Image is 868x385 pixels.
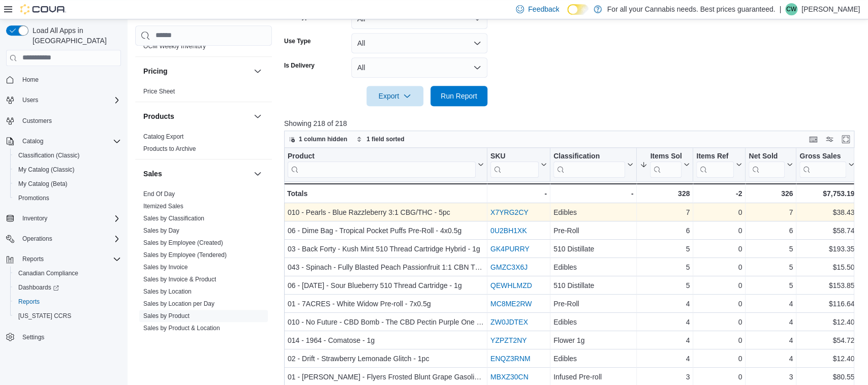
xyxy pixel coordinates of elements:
[143,169,162,179] h3: Sales
[18,233,56,245] button: Operations
[2,232,125,246] button: Operations
[553,371,633,383] div: Infused Pre-roll
[2,113,125,128] button: Customers
[22,255,44,263] span: Reports
[252,110,264,122] button: Products
[143,275,216,283] span: Sales by Invoice & Product
[749,206,793,218] div: 7
[490,151,539,177] div: SKU URL
[779,3,781,15] p: |
[749,279,793,292] div: 5
[799,371,854,383] div: $80.55
[490,263,528,271] a: GMZC3X6J
[143,287,192,296] span: Sales by Location
[18,135,121,147] span: Catalog
[143,264,188,271] a: Sales by Invoice
[553,151,625,177] div: Classification
[749,261,793,273] div: 5
[650,151,681,177] div: Items Sold
[490,373,529,381] a: MBXZ30CN
[749,151,793,177] button: Net Sold
[799,334,854,346] div: $54.72
[143,227,179,235] span: Sales by Day
[640,279,690,292] div: 5
[14,178,121,190] span: My Catalog (Beta)
[823,133,835,145] button: Display options
[14,192,121,204] span: Promotions
[288,371,484,383] div: 01 - [PERSON_NAME] - Flyers Frosted Blunt Grape Gasolina - 1x1.25g
[553,151,625,161] div: Classification
[749,151,785,177] div: Net Sold
[553,279,633,292] div: 510 Distillate
[840,133,852,145] button: Enter fullscreen
[22,214,47,222] span: Inventory
[352,133,409,145] button: 1 field sorted
[373,86,417,106] span: Export
[351,57,487,78] button: All
[490,300,532,308] a: MC8ME2RW
[143,325,220,332] a: Sales by Product & Location
[14,296,44,308] a: Reports
[553,298,633,310] div: Pre-Roll
[143,87,175,95] span: Price Sheet
[799,352,854,365] div: $12.40
[143,190,175,198] a: End Of Day
[490,151,547,177] button: SKU
[143,239,223,247] span: Sales by Employee (Created)
[553,352,633,365] div: Edibles
[18,253,48,265] button: Reports
[22,76,39,84] span: Home
[18,115,56,127] a: Customers
[143,88,175,95] a: Price Sheet
[143,145,196,153] span: Products to Archive
[20,4,66,14] img: Cova
[490,336,527,344] a: YZPZT2NY
[22,333,44,341] span: Settings
[490,245,530,253] a: GK4PURRY
[553,316,633,328] div: Edibles
[143,43,206,50] a: OCM Weekly Inventory
[135,188,272,363] div: Sales
[288,352,484,365] div: 02 - Drift - Strawberry Lemonade Glitch - 1pc
[143,111,174,121] h3: Products
[288,261,484,273] div: 043 - Spinach - Fully Blasted Peach Passionfruit 1:1 CBN THC Gummy - 1 Pack
[28,25,121,46] span: Load All Apps in [GEOGRAPHIC_DATA]
[490,318,528,326] a: ZW0JDTEX
[18,94,42,106] button: Users
[143,227,179,234] a: Sales by Day
[749,187,793,200] div: 326
[285,133,351,145] button: 1 column hidden
[799,187,854,200] div: $7,753.19
[2,252,125,266] button: Reports
[288,243,484,255] div: 03 - Back Forty - Kush Mint 510 Thread Cartridge Hybrid - 1g
[288,316,484,328] div: 010 - No Future - CBD Bomb - The CBD Pectin Purple One - 1 Pack
[490,227,527,235] a: 0U2BH1XK
[10,295,125,309] button: Reports
[640,371,690,383] div: 3
[490,208,529,216] a: X7YRG2CY
[696,224,742,237] div: 0
[143,251,227,259] span: Sales by Employee (Tendered)
[143,111,250,121] button: Products
[696,371,742,383] div: 0
[143,215,204,222] a: Sales by Classification
[143,324,220,332] span: Sales by Product & Location
[143,312,190,319] a: Sales by Product
[143,133,183,140] a: Catalog Export
[299,135,347,143] span: 1 column hidden
[749,334,793,346] div: 4
[749,352,793,365] div: 4
[288,279,484,292] div: 06 - [DATE] - Sour Blueberry 510 Thread Cartridge - 1g
[749,298,793,310] div: 4
[288,224,484,237] div: 06 - Dime Bag - Tropical Pocket Puffs Pre-Roll - 4x0.5g
[18,73,121,86] span: Home
[18,269,78,277] span: Canadian Compliance
[10,280,125,295] a: Dashboards
[18,233,121,245] span: Operations
[696,151,734,161] div: Items Ref
[284,61,315,70] label: Is Delivery
[14,281,121,294] span: Dashboards
[135,40,272,56] div: OCM
[528,4,559,14] span: Feedback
